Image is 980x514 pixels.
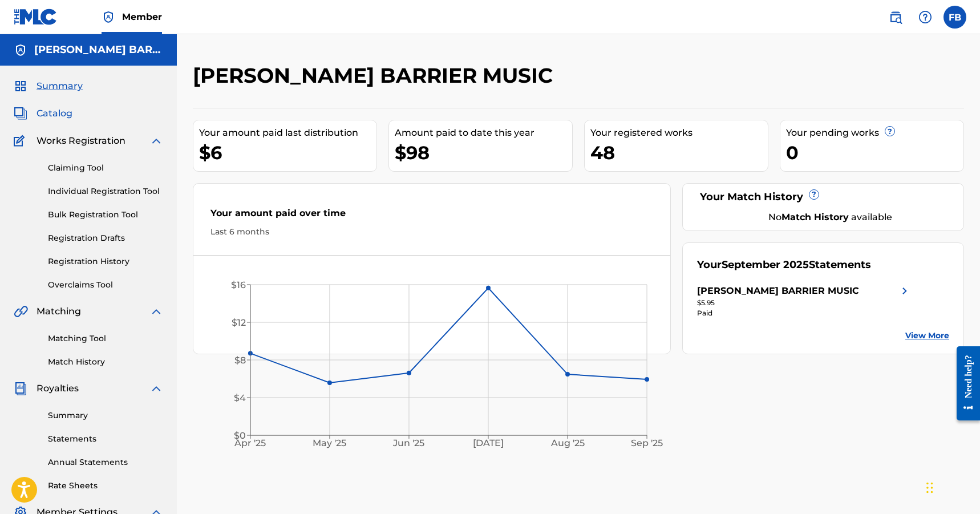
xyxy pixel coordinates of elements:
iframe: Chat Widget [923,459,980,514]
img: Top Rightsholder [102,10,115,24]
img: expand [149,134,163,148]
h5: SCOTT BARRIER MUSIC [34,43,163,56]
span: Works Registration [37,134,125,148]
div: Last 6 months [210,226,653,238]
tspan: Aug '25 [550,438,585,449]
div: Your Match History [697,189,950,205]
h2: [PERSON_NAME] BARRIER MUSIC [193,63,558,88]
tspan: $8 [234,355,246,366]
img: Catalog [14,107,27,120]
span: Catalog [37,107,72,120]
tspan: $4 [234,392,246,403]
a: Rate Sheets [48,480,163,492]
a: View More [905,330,949,342]
img: Matching [14,305,28,318]
span: Summary [37,79,83,93]
img: right chevron icon [898,284,912,298]
tspan: May '25 [313,438,347,449]
img: expand [149,305,163,318]
div: Help [914,6,937,29]
a: Claiming Tool [48,162,163,174]
div: [PERSON_NAME] BARRIER MUSIC [697,284,859,298]
img: Summary [14,79,27,93]
tspan: Jun '25 [393,438,425,449]
span: Royalties [37,382,79,395]
a: Public Search [884,6,907,29]
tspan: Apr '25 [234,438,266,449]
div: Your amount paid over time [210,207,653,226]
span: September 2025 [722,258,809,271]
div: Paid [697,308,912,318]
div: $6 [199,140,376,165]
span: ? [809,190,819,199]
a: Individual Registration Tool [48,185,163,197]
div: No available [711,211,950,224]
a: Statements [48,433,163,445]
tspan: [DATE] [473,438,504,449]
a: Bulk Registration Tool [48,209,163,221]
strong: Match History [781,212,849,222]
a: Match History [48,356,163,368]
div: User Menu [943,6,966,29]
img: Works Registration [14,134,29,148]
span: ? [885,127,894,136]
img: expand [149,382,163,395]
tspan: $0 [234,430,246,441]
img: search [889,10,902,24]
tspan: $16 [231,280,246,290]
div: 0 [786,140,963,165]
span: Matching [37,305,81,318]
iframe: Resource Center [948,337,980,429]
div: 48 [590,140,768,165]
a: SummarySummary [14,79,83,93]
div: $98 [395,140,572,165]
a: Registration Drafts [48,232,163,244]
a: CatalogCatalog [14,107,72,120]
div: Amount paid to date this year [395,126,572,140]
div: $5.95 [697,298,912,308]
a: Registration History [48,256,163,268]
a: Annual Statements [48,456,163,468]
div: Your amount paid last distribution [199,126,376,140]
div: Your Statements [697,257,871,273]
img: MLC Logo [14,9,58,25]
img: Accounts [14,43,27,57]
div: Your registered works [590,126,768,140]
tspan: $12 [232,317,246,328]
img: Royalties [14,382,27,395]
a: Summary [48,410,163,422]
tspan: Sep '25 [631,438,663,449]
a: Overclaims Tool [48,279,163,291]
div: Your pending works [786,126,963,140]
div: Drag [926,471,933,505]
a: [PERSON_NAME] BARRIER MUSICright chevron icon$5.95Paid [697,284,912,318]
img: help [918,10,932,24]
a: Matching Tool [48,333,163,345]
span: Member [122,10,162,23]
